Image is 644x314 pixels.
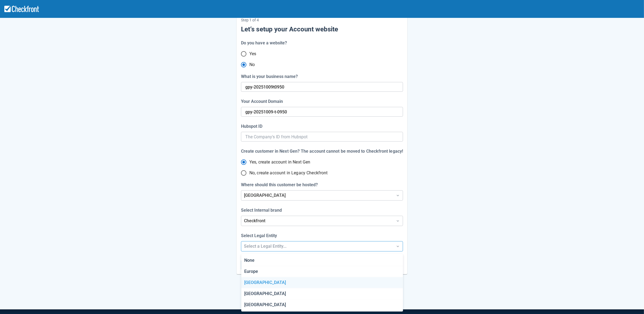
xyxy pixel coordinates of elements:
label: Hubspot ID [241,123,265,130]
label: Select Internal brand [241,207,284,214]
div: [GEOGRAPHIC_DATA] [244,192,390,199]
div: [GEOGRAPHIC_DATA] [241,277,403,288]
input: This will be your Account domain [245,82,398,92]
div: None [241,255,403,266]
div: Checkfront [244,218,390,224]
span: Dropdown icon [395,244,401,249]
span: Yes, create account in Next Gen [249,159,311,165]
div: [GEOGRAPHIC_DATA] [241,288,403,299]
label: Select Legal Entity [241,233,279,239]
div: [GEOGRAPHIC_DATA] [241,299,403,310]
div: Do you have a website? [241,40,287,46]
h5: Let’s setup your Account website [241,25,403,33]
div: Europe [241,266,403,277]
span: Yes [249,51,256,57]
span: Dropdown icon [395,218,401,224]
label: Your Account Domain [241,98,285,105]
label: What is your business name? [241,73,300,80]
span: No [249,61,255,68]
label: Where should this customer be hosted? [241,182,320,188]
div: Select a Legal Entity... [244,243,390,250]
input: The Company's ID from Hubspot [245,132,399,142]
span: Dropdown icon [395,193,401,198]
iframe: Chat Widget [566,256,644,314]
span: No, create account in Legacy Checkfront [249,170,328,176]
div: Create customer in Next Gen? The account cannot be moved to Checkfront legacy! [241,148,403,155]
